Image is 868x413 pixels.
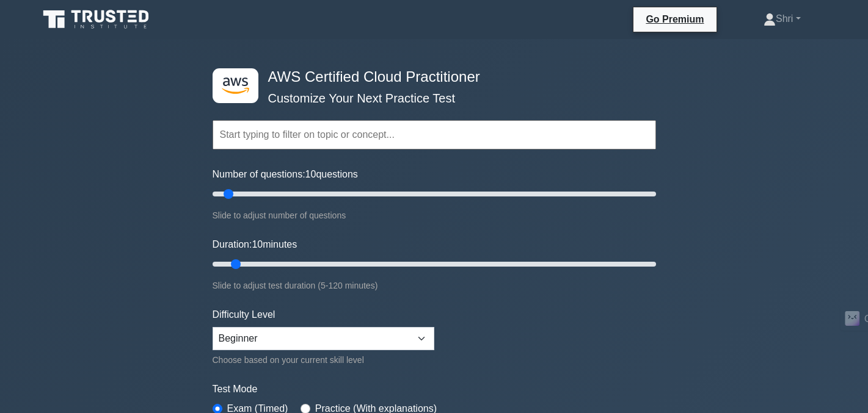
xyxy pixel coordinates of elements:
[213,307,275,322] label: Difficulty Level
[213,278,656,293] div: Slide to adjust test duration (5-120 minutes)
[305,169,316,179] span: 10
[734,7,830,31] a: Shri
[213,353,434,367] div: Choose based on your current skill level
[213,167,358,182] label: Number of questions: questions
[213,382,656,397] label: Test Mode
[252,239,263,250] span: 10
[213,208,656,223] div: Slide to adjust number of questions
[213,237,297,252] label: Duration: minutes
[213,120,656,149] input: Start typing to filter on topic or concept...
[263,68,596,86] h4: AWS Certified Cloud Practitioner
[638,12,711,27] a: Go Premium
